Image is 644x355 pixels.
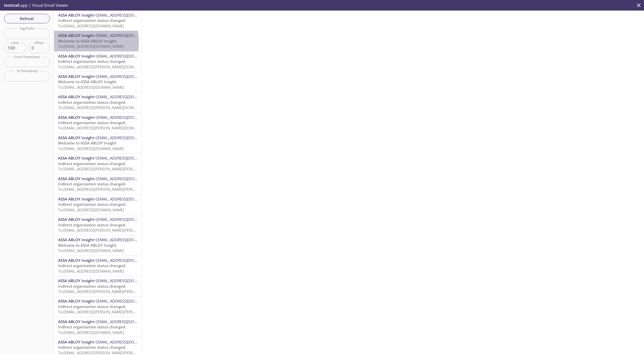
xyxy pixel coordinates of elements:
[58,85,124,90] span: To: [EMAIL_ADDRESS][DOMAIN_NAME]
[58,38,116,43] span: Welcome to ASSA ABLOY Insight
[58,217,94,222] span: ASSA ABLOY Insight
[54,72,141,92] div: ASSA ABLOY Insight<[EMAIL_ADDRESS][DOMAIN_NAME]>Welcome to ASSA ABLOY InsightTo:[EMAIL_ADDRESS][D...
[58,79,116,84] span: Welcome to ASSA ABLOY Insight
[58,298,94,303] span: ASSA ABLOY Insight
[54,52,141,72] div: ASSA ABLOY Insight<[EMAIL_ADDRESS][DOMAIN_NAME]>Indirect organization status changed.To:[EMAIL_AD...
[58,284,126,289] span: Indirect organization status changed.
[58,345,126,350] span: Indirect organization status changed.
[54,235,141,255] div: ASSA ABLOY Insight<[EMAIL_ADDRESS][DOMAIN_NAME]>Welcome to ASSA ABLOY InsightTo:[EMAIL_ADDRESS][D...
[58,94,94,99] span: ASSA ABLOY Insight
[58,263,126,268] span: Indirect organization status changed.
[58,125,153,130] span: To: [EMAIL_ADDRESS][PERSON_NAME][DOMAIN_NAME]
[94,74,159,79] span: <[EMAIL_ADDRESS][DOMAIN_NAME]>
[94,13,159,18] span: <[EMAIL_ADDRESS][DOMAIN_NAME]>
[58,135,94,140] span: ASSA ABLOY Insight
[94,135,159,140] span: <[EMAIL_ADDRESS][DOMAIN_NAME]>
[4,3,19,8] span: testmail
[58,222,126,227] span: Indirect organization status changed.
[94,237,159,242] span: <[EMAIL_ADDRESS][DOMAIN_NAME]>
[58,339,94,344] span: ASSA ABLOY Insight
[94,217,159,222] span: <[EMAIL_ADDRESS][DOMAIN_NAME]>
[58,140,116,145] span: Welcome to ASSA ABLOY Insight
[94,298,159,303] span: <[EMAIL_ADDRESS][DOMAIN_NAME]>
[54,276,141,296] div: ASSA ABLOY Insight<[EMAIL_ADDRESS][DOMAIN_NAME]>Indirect organization status changed.To:[EMAIL_AD...
[58,207,124,212] span: To: [EMAIL_ADDRESS][DOMAIN_NAME]
[58,196,94,201] span: ASSA ABLOY Insight
[58,54,94,59] span: ASSA ABLOY Insight
[58,100,126,105] span: Indirect organization status changed.
[54,296,141,317] div: ASSA ABLOY Insight<[EMAIL_ADDRESS][DOMAIN_NAME]>Indirect organization status changed.To:[EMAIL_AD...
[58,161,126,166] span: Indirect organization status changed.
[4,14,50,23] button: Refresh
[58,156,94,161] span: ASSA ABLOY Insight
[58,120,126,125] span: Indirect organization status changed.
[58,243,116,248] span: Welcome to ASSA ABLOY Insight
[58,13,94,18] span: ASSA ABLOY Insight
[58,23,124,28] span: To: [EMAIL_ADDRESS][DOMAIN_NAME]
[58,330,124,335] span: To: [EMAIL_ADDRESS][DOMAIN_NAME]
[54,174,141,194] div: ASSA ABLOY Insight<[EMAIL_ADDRESS][DOMAIN_NAME]>Indirect organization status changed.To:[EMAIL_AD...
[58,237,94,242] span: ASSA ABLOY Insight
[58,304,126,309] span: Indirect organization status changed.
[54,194,141,215] div: ASSA ABLOY Insight<[EMAIL_ADDRESS][DOMAIN_NAME]>Indirect organization status changed.To:[EMAIL_AD...
[94,54,159,59] span: <[EMAIL_ADDRESS][DOMAIN_NAME]>
[94,176,159,181] span: <[EMAIL_ADDRESS][DOMAIN_NAME]>
[58,228,182,233] span: To: [EMAIL_ADDRESS][PERSON_NAME][PERSON_NAME][DOMAIN_NAME]
[54,92,141,112] div: ASSA ABLOY Insight<[EMAIL_ADDRESS][DOMAIN_NAME]>Indirect organization status changed.To:[EMAIL_AD...
[58,324,126,329] span: Indirect organization status changed.
[58,18,126,23] span: Indirect organization status changed.
[58,33,94,38] span: ASSA ABLOY Insight
[54,133,141,153] div: ASSA ABLOY Insight<[EMAIL_ADDRESS][DOMAIN_NAME]>Welcome to ASSA ABLOY InsightTo:[EMAIL_ADDRESS][D...
[54,215,141,235] div: ASSA ABLOY Insight<[EMAIL_ADDRESS][DOMAIN_NAME]>Indirect organization status changed.To:[EMAIL_AD...
[94,258,159,263] span: <[EMAIL_ADDRESS][DOMAIN_NAME]>
[58,187,182,192] span: To: [EMAIL_ADDRESS][PERSON_NAME][PERSON_NAME][DOMAIN_NAME]
[58,248,124,253] span: To: [EMAIL_ADDRESS][DOMAIN_NAME]
[58,278,94,283] span: ASSA ABLOY Insight
[94,94,159,99] span: <[EMAIL_ADDRESS][DOMAIN_NAME]>
[58,44,124,49] span: To: [EMAIL_ADDRESS][DOMAIN_NAME]
[94,339,159,344] span: <[EMAIL_ADDRESS][DOMAIN_NAME]>
[8,15,46,22] span: Refresh
[58,64,153,69] span: To: [EMAIL_ADDRESS][PERSON_NAME][DOMAIN_NAME]
[94,33,159,38] span: <[EMAIL_ADDRESS][DOMAIN_NAME]>
[58,289,182,294] span: To: [EMAIL_ADDRESS][PERSON_NAME][PERSON_NAME][DOMAIN_NAME]
[58,309,182,314] span: To: [EMAIL_ADDRESS][PERSON_NAME][PERSON_NAME][DOMAIN_NAME]
[58,146,124,151] span: To: [EMAIL_ADDRESS][DOMAIN_NAME]
[58,115,94,120] span: ASSA ABLOY Insight
[58,258,94,263] span: ASSA ABLOY Insight
[58,269,124,274] span: To: [EMAIL_ADDRESS][DOMAIN_NAME]
[94,115,159,120] span: <[EMAIL_ADDRESS][DOMAIN_NAME]>
[94,196,159,201] span: <[EMAIL_ADDRESS][DOMAIN_NAME]>
[58,176,94,181] span: ASSA ABLOY Insight
[58,59,126,64] span: Indirect organization status changed.
[54,31,141,51] div: ASSA ABLOY Insight<[EMAIL_ADDRESS][DOMAIN_NAME]>Welcome to ASSA ABLOY InsightTo:[EMAIL_ADDRESS][D...
[54,256,141,276] div: ASSA ABLOY Insight<[EMAIL_ADDRESS][DOMAIN_NAME]>Indirect organization status changed.To:[EMAIL_AD...
[54,317,141,337] div: ASSA ABLOY Insight<[EMAIL_ADDRESS][DOMAIN_NAME]>Indirect organization status changed.To:[EMAIL_AD...
[94,156,159,161] span: <[EMAIL_ADDRESS][DOMAIN_NAME]>
[94,278,159,283] span: <[EMAIL_ADDRESS][DOMAIN_NAME]>
[54,113,141,133] div: ASSA ABLOY Insight<[EMAIL_ADDRESS][DOMAIN_NAME]>Indirect organization status changed.To:[EMAIL_AD...
[58,202,126,207] span: Indirect organization status changed.
[54,154,141,174] div: ASSA ABLOY Insight<[EMAIL_ADDRESS][DOMAIN_NAME]>Indirect organization status changed.To:[EMAIL_AD...
[58,105,153,110] span: To: [EMAIL_ADDRESS][PERSON_NAME][DOMAIN_NAME]
[58,166,182,171] span: To: [EMAIL_ADDRESS][PERSON_NAME][PERSON_NAME][DOMAIN_NAME]
[58,319,94,324] span: ASSA ABLOY Insight
[54,11,141,31] div: ASSA ABLOY Insight<[EMAIL_ADDRESS][DOMAIN_NAME]>Indirect organization status changed.To:[EMAIL_AD...
[94,319,159,324] span: <[EMAIL_ADDRESS][DOMAIN_NAME]>
[58,74,94,79] span: ASSA ABLOY Insight
[58,181,126,186] span: Indirect organization status changed.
